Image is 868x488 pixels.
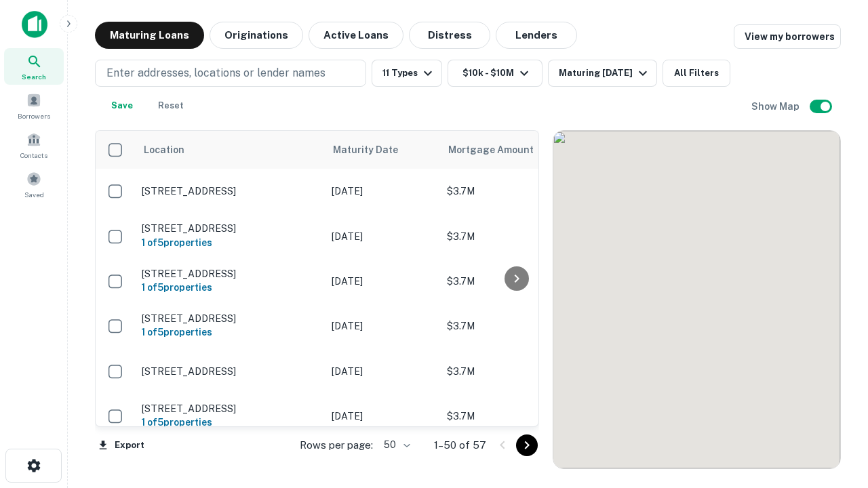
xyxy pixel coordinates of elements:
[4,48,64,85] a: Search
[142,403,318,415] p: [STREET_ADDRESS]
[142,415,318,430] h6: 1 of 5 properties
[378,435,412,455] div: 50
[149,92,193,119] button: Reset
[447,274,583,289] p: $3.7M
[751,99,802,114] h6: Show Map
[142,365,318,378] p: [STREET_ADDRESS]
[95,60,366,87] button: Enter addresses, locations or lender names
[332,229,433,244] p: [DATE]
[18,110,50,121] span: Borrowers
[300,437,373,453] p: Rows per page:
[95,435,148,455] button: Export
[559,65,651,81] div: Maturing [DATE]
[440,131,589,169] th: Mortgage Amount
[95,22,204,49] button: Maturing Loans
[448,60,542,87] button: $10k - $10M
[332,319,433,333] p: [DATE]
[142,312,318,325] p: [STREET_ADDRESS]
[332,184,433,199] p: [DATE]
[332,274,433,289] p: [DATE]
[448,142,551,158] span: Mortgage Amount
[333,142,416,158] span: Maturity Date
[309,22,403,49] button: Active Loans
[4,87,64,124] a: Borrowers
[409,22,490,49] button: Distress
[663,60,730,87] button: All Filters
[142,235,318,250] h6: 1 of 5 properties
[22,11,47,38] img: capitalize-icon.png
[135,131,325,169] th: Location
[143,142,184,158] span: Location
[142,268,318,280] p: [STREET_ADDRESS]
[447,409,583,424] p: $3.7M
[210,22,303,49] button: Originations
[548,60,657,87] button: Maturing [DATE]
[553,131,840,468] div: 0 0
[447,229,583,244] p: $3.7M
[496,22,577,49] button: Lenders
[434,437,486,453] p: 1–50 of 57
[734,24,841,49] a: View my borrowers
[20,150,47,161] span: Contacts
[372,60,442,87] button: 11 Types
[142,185,318,197] p: [STREET_ADDRESS]
[332,364,433,379] p: [DATE]
[4,166,64,203] a: Saved
[142,222,318,235] p: [STREET_ADDRESS]
[22,71,46,82] span: Search
[100,92,144,119] button: Save your search to get updates of matches that match your search criteria.
[447,364,583,379] p: $3.7M
[516,434,538,456] button: Go to next page
[447,319,583,333] p: $3.7M
[142,325,318,340] h6: 1 of 5 properties
[4,127,64,163] a: Contacts
[332,409,433,424] p: [DATE]
[142,280,318,295] h6: 1 of 5 properties
[447,184,583,199] p: $3.7M
[24,189,44,200] span: Saved
[800,336,868,401] iframe: Chat Widget
[325,131,440,169] th: Maturity Date
[106,65,325,81] p: Enter addresses, locations or lender names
